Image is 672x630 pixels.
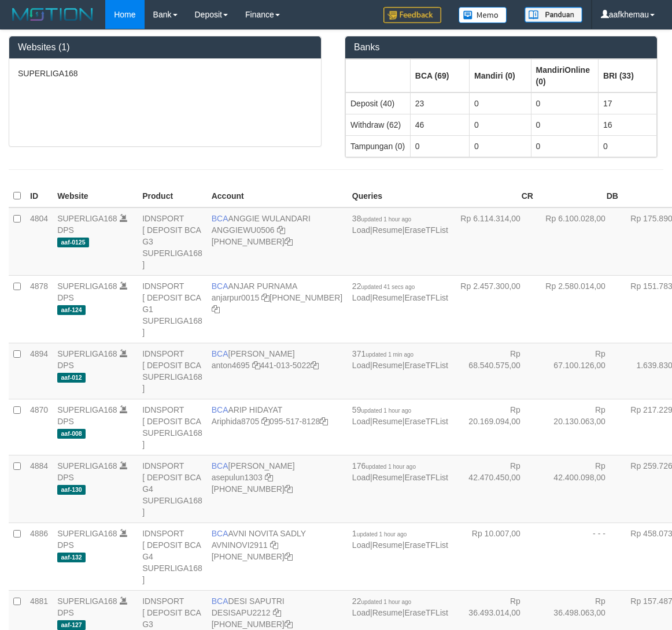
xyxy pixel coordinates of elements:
[365,351,413,358] span: updated 1 min ago
[372,540,403,550] a: Resume
[57,405,117,414] a: SUPERLIGA168
[57,485,86,495] span: aaf-130
[25,455,53,522] td: 4884
[365,464,416,470] span: updated 1 hour ago
[352,417,370,426] a: Load
[346,135,411,157] td: Tampungan (0)
[354,42,648,53] h3: Banks
[212,281,228,291] span: BCA
[598,59,656,92] th: Group: activate to sort column ascending
[138,185,207,207] th: Product
[212,405,228,414] span: BCA
[352,361,370,370] a: Load
[212,361,250,370] a: anton4695
[261,293,269,302] a: Copy anjarpur0015 to clipboard
[538,207,623,276] td: Rp 6.100.028,00
[212,349,228,358] span: BCA
[404,473,448,482] a: EraseTFList
[25,399,53,455] td: 4870
[352,214,448,235] span: | |
[285,484,293,494] a: Copy 4062281875 to clipboard
[538,275,623,343] td: Rp 2.580.014,00
[346,59,411,92] th: Group: activate to sort column ascending
[348,185,453,207] th: Queries
[372,473,403,482] a: Resume
[270,540,278,550] a: Copy AVNINOVI2911 to clipboard
[57,349,117,358] a: SUPERLIGA168
[212,540,268,550] a: AVNINOVI2911
[138,522,207,590] td: IDNSPORT [ DEPOSIT BCA G4 SUPERLIGA168 ]
[352,349,448,370] span: | |
[207,275,348,343] td: ANJAR PURNAMA [PHONE_NUMBER]
[320,417,328,426] a: Copy 0955178128 to clipboard
[453,185,538,207] th: CR
[598,114,656,135] td: 16
[285,620,293,629] a: Copy 4062280453 to clipboard
[453,343,538,399] td: Rp 68.540.575,00
[57,596,117,606] a: SUPERLIGA168
[404,417,448,426] a: EraseTFList
[212,608,271,617] a: DESISAPU2212
[57,429,86,439] span: aaf-008
[207,522,348,590] td: AVNI NOVITA SADLY [PHONE_NUMBER]
[352,461,448,482] span: | |
[372,361,403,370] a: Resume
[57,281,117,291] a: SUPERLIGA168
[57,373,86,383] span: aaf-012
[352,214,411,223] span: 38
[410,92,469,114] td: 23
[352,596,411,606] span: 22
[404,225,448,235] a: EraseTFList
[261,417,269,426] a: Copy Ariphida8705 to clipboard
[352,281,415,291] span: 22
[598,92,656,114] td: 17
[352,349,413,358] span: 371
[404,608,448,617] a: EraseTFList
[453,522,538,590] td: Rp 10.007,00
[361,599,411,605] span: updated 1 hour ago
[459,7,507,23] img: Button%20Memo.svg
[352,405,411,414] span: 59
[53,399,138,455] td: DPS
[25,185,53,207] th: ID
[311,361,319,370] a: Copy 4410135022 to clipboard
[598,135,656,157] td: 0
[53,455,138,522] td: DPS
[18,42,312,53] h3: Websites (1)
[212,214,228,223] span: BCA
[207,185,348,207] th: Account
[207,455,348,522] td: [PERSON_NAME] [PHONE_NUMBER]
[453,399,538,455] td: Rp 20.169.094,00
[53,522,138,590] td: DPS
[352,540,370,550] a: Load
[346,92,411,114] td: Deposit (40)
[212,225,275,235] a: ANGGIEWU0506
[410,114,469,135] td: 46
[531,59,598,92] th: Group: activate to sort column ascending
[352,608,370,617] a: Load
[372,608,403,617] a: Resume
[25,275,53,343] td: 4878
[538,399,623,455] td: Rp 20.130.063,00
[138,207,207,276] td: IDNSPORT [ DEPOSIT BCA G3 SUPERLIGA168 ]
[25,522,53,590] td: 4886
[212,529,228,538] span: BCA
[252,361,260,370] a: Copy anton4695 to clipboard
[57,553,86,562] span: aaf-132
[285,237,293,246] a: Copy 4062213373 to clipboard
[453,207,538,276] td: Rp 6.114.314,00
[453,275,538,343] td: Rp 2.457.300,00
[538,522,623,590] td: - - -
[525,7,582,23] img: panduan.png
[361,216,411,223] span: updated 1 hour ago
[538,343,623,399] td: Rp 67.100.126,00
[138,455,207,522] td: IDNSPORT [ DEPOSIT BCA G4 SUPERLIGA168 ]
[531,114,598,135] td: 0
[410,135,469,157] td: 0
[212,293,260,302] a: anjarpur0015
[285,552,293,561] a: Copy 4062280135 to clipboard
[352,405,448,426] span: | |
[361,407,411,414] span: updated 1 hour ago
[53,343,138,399] td: DPS
[207,399,348,455] td: ARIP HIDAYAT 095-517-8128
